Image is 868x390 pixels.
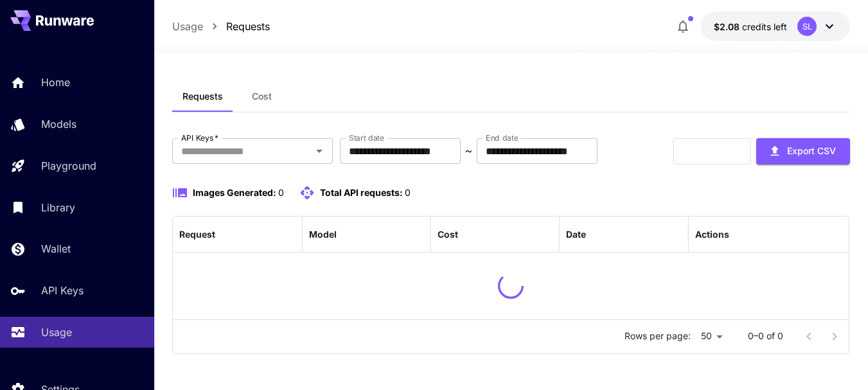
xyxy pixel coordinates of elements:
[310,142,328,160] button: Open
[41,116,76,132] p: Models
[41,241,71,256] p: Wallet
[566,229,586,240] div: Date
[714,21,742,32] span: $2.08
[486,132,518,143] label: End date
[193,187,276,198] span: Images Generated:
[309,229,337,240] div: Model
[41,324,72,340] p: Usage
[179,229,215,240] div: Request
[41,200,75,215] p: Library
[252,91,272,102] span: Cost
[756,138,850,164] button: Export CSV
[695,229,729,240] div: Actions
[320,187,403,198] span: Total API requests:
[41,158,96,173] p: Playground
[172,19,203,34] a: Usage
[182,91,223,102] span: Requests
[278,187,284,198] span: 0
[742,21,787,32] span: credits left
[226,19,270,34] a: Requests
[714,20,787,33] div: $2.07805
[696,327,727,346] div: 50
[438,229,458,240] div: Cost
[701,12,850,41] button: $2.07805SL
[172,19,270,34] nav: breadcrumb
[748,330,783,342] p: 0–0 of 0
[41,283,84,298] p: API Keys
[624,330,691,342] p: Rows per page:
[181,132,218,143] label: API Keys
[797,17,817,36] div: SL
[405,187,411,198] span: 0
[349,132,384,143] label: Start date
[465,143,472,159] p: ~
[41,75,70,90] p: Home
